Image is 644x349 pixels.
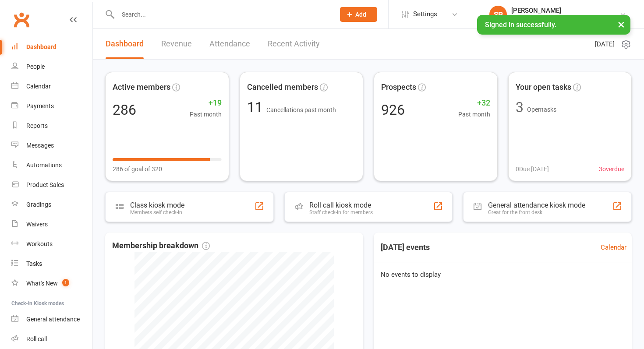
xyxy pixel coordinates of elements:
span: +19 [190,97,222,109]
a: Dashboard [11,37,92,57]
a: Calendar [11,77,92,96]
div: Product Sales [26,181,64,188]
a: Dashboard [106,29,144,59]
a: Payments [11,96,92,116]
div: People [26,63,45,70]
div: Great for the front desk [488,209,585,215]
div: Tasks [26,260,42,267]
span: +32 [458,97,490,109]
div: SP [489,6,507,23]
div: Staff check-in for members [309,209,373,215]
a: Attendance [209,29,250,59]
span: Your open tasks [516,81,571,94]
div: 926 [381,103,405,117]
div: Class kiosk mode [130,201,184,209]
span: Membership breakdown [112,240,210,252]
span: 286 of goal of 320 [113,164,162,174]
div: Workouts [26,240,53,247]
span: 3 overdue [599,164,624,174]
a: General attendance kiosk mode [11,310,92,329]
div: Gradings [26,201,51,208]
a: Recent Activity [268,29,320,59]
a: Clubworx [11,9,32,31]
span: Cancelled members [247,81,318,94]
a: Automations [11,155,92,175]
span: 1 [62,279,69,286]
span: Active members [113,81,170,94]
div: Roll call [26,335,47,342]
span: [DATE] [595,39,615,49]
span: 11 [247,99,266,116]
span: Signed in successfully. [485,21,556,29]
a: Calendar [601,242,626,253]
div: 286 [113,103,136,117]
span: Open tasks [527,106,556,113]
a: People [11,57,92,77]
div: Roll call kiosk mode [309,201,373,209]
a: Reports [11,116,92,136]
div: General attendance [26,316,80,323]
div: Automations [26,162,62,169]
div: General attendance kiosk mode [488,201,585,209]
div: Reports [26,122,48,129]
a: Gradings [11,195,92,215]
span: Cancellations past month [266,106,336,113]
a: Product Sales [11,175,92,195]
a: Messages [11,136,92,155]
a: What's New1 [11,274,92,293]
div: Black Belt Martial Arts Kincumber South [511,14,619,22]
span: 0 Due [DATE] [516,164,549,174]
h3: [DATE] events [374,240,437,255]
span: Past month [190,109,222,119]
a: Workouts [11,234,92,254]
span: Add [355,11,366,18]
div: Members self check-in [130,209,184,215]
div: Dashboard [26,43,57,50]
a: Tasks [11,254,92,274]
span: Prospects [381,81,416,94]
div: Calendar [26,83,51,90]
button: × [613,15,629,34]
div: Waivers [26,221,48,228]
div: Messages [26,142,54,149]
span: Settings [413,4,437,24]
div: 3 [516,100,524,114]
div: What's New [26,280,58,287]
span: Past month [458,109,490,119]
a: Roll call [11,329,92,349]
button: Add [340,7,377,22]
div: No events to display [370,262,635,287]
a: Revenue [161,29,192,59]
div: [PERSON_NAME] [511,7,619,14]
a: Waivers [11,215,92,234]
input: Search... [115,8,329,21]
div: Payments [26,102,54,109]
